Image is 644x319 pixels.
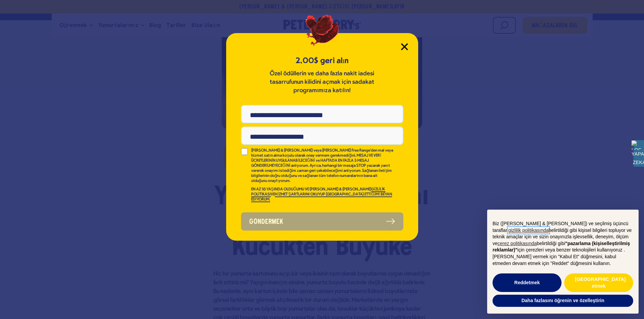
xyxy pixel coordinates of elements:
font: 2,00$ geri alın [295,56,349,65]
font: için çerezleri veya benzer teknolojileri kullanıyoruz . [518,247,625,252]
font: "pazarlama (kişiselleştirilmiş reklamlar)" [493,241,630,253]
font: [PERSON_NAME] vermek için "Kabul Et" düğmesini, kabul etmeden devam etmek için "Reddet" düğmesini... [493,254,616,266]
font: Reddetmek [514,280,540,285]
font: Özel ödüllerin ve daha fazla nakit iadesi tasarrufunun kilidini açmak için sadakat programımıza k... [270,71,374,94]
font: Biz ([PERSON_NAME] & [PERSON_NAME]) ve seçilmiş üçüncü taraflar, [493,221,628,233]
font: Göndermek [249,219,283,225]
font: GİZLİLİK POLİTİKASI [251,187,385,196]
font: HİZMET ŞARTLARINI OKUYUP [GEOGRAPHIC_DATA] ETTİĞİMİ BEYAN EDİYORUM. [251,192,392,202]
button: Reddetmek [493,273,562,292]
font: belirtildiği gibi [537,241,565,246]
a: HİZMET ŞARTLARINI OKUYUP [GEOGRAPHIC_DATA] ETTİĞİMİ BEYAN EDİYORUM. [251,192,392,202]
input: [PERSON_NAME] & [PERSON_NAME] veya [PERSON_NAME] Free Range'den mal veya hizmet satın alma koşulu... [241,148,248,155]
button: Daha fazlasını öğrenin ve özelleştirin [493,295,633,307]
button: Göndermek [241,212,403,231]
a: gizlilik politikasında [508,228,549,233]
font: [PERSON_NAME] & [PERSON_NAME] veya [PERSON_NAME] Free Range'den mal veya hizmet satın alma koşulu... [251,149,393,183]
a: çerez politikasında [498,241,537,246]
font: belirtildiği gibi kişisel bilgileri topluyor ve teknik amaçlar için ve sizin onayınızla işlevsell... [493,228,632,246]
font: VE [271,192,275,196]
font: Daha fazlasını öğrenin ve özelleştirin [521,298,604,303]
font: [GEOGRAPHIC_DATA] etmek [575,276,626,289]
font: EN AZ 18 YAŞINDA OLDUĞUMU VE [PERSON_NAME] & [PERSON_NAME] [251,187,372,191]
button: Modal'ı Kapat [401,43,408,50]
a: GİZLİLİK POLİTİKASI [251,187,385,197]
button: [GEOGRAPHIC_DATA] etmek [564,273,633,292]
